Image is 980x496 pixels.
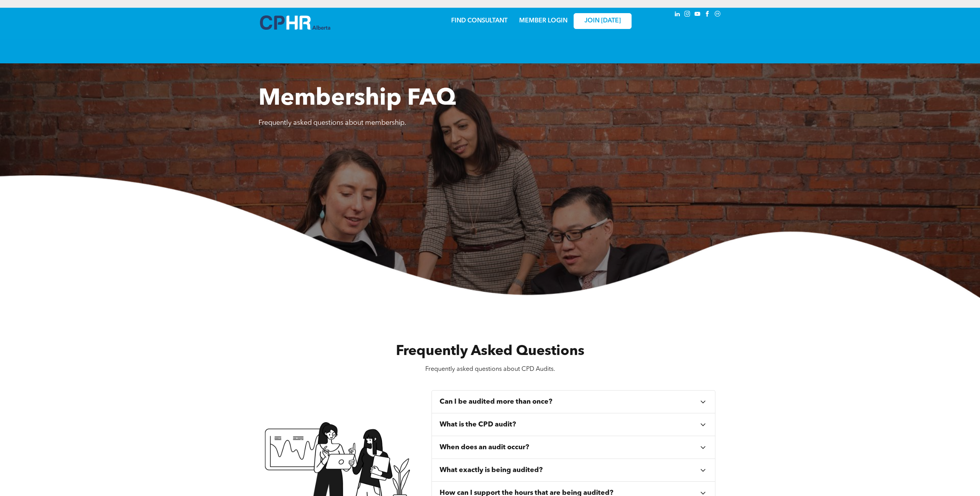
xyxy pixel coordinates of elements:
a: instagram [683,10,692,20]
img: A blue and white logo for cp alberta [260,15,330,30]
a: linkedin [673,10,682,20]
a: youtube [693,10,702,20]
span: JOIN [DATE] [584,17,621,25]
a: JOIN [DATE] [574,13,632,29]
h3: What exactly is being audited? [440,466,543,474]
span: Frequently Asked Questions [396,345,584,358]
span: Membership FAQ [258,87,456,110]
h3: Can I be audited more than once? [440,397,552,406]
span: Frequently asked questions about CPD Audits. [425,366,555,372]
h3: When does an audit occur? [440,443,529,452]
h3: What is the CPD audit? [440,420,516,429]
a: FIND CONSULTANT [451,18,508,24]
a: facebook [703,10,712,20]
a: MEMBER LOGIN [519,18,567,24]
a: Social network [713,10,722,20]
span: Frequently asked questions about membership. [258,119,406,126]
